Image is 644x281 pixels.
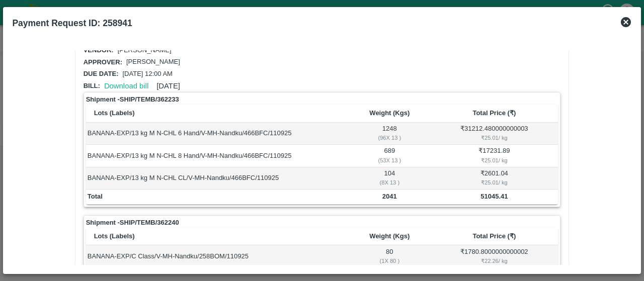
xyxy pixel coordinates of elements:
[430,245,558,267] td: ₹ 1780.8000000000002
[88,193,103,200] b: Total
[430,145,558,167] td: ₹ 17231.89
[349,145,430,167] td: 689
[350,256,429,265] div: ( 1 X 80 )
[86,95,179,105] strong: Shipment - SHIP/TEMB/362233
[350,133,429,142] div: ( 96 X 13 )
[86,218,179,228] strong: Shipment - SHIP/TEMB/362240
[369,109,410,117] b: Weight (Kgs)
[472,232,516,240] b: Total Price (₹)
[349,123,430,145] td: 1248
[349,245,430,267] td: 80
[430,167,558,190] td: ₹ 2601.04
[382,193,397,200] b: 2041
[86,123,349,145] td: BANANA-EXP/13 kg M N-CHL 6 Hand/V-MH-Nandku/466BFC/110925
[94,232,135,240] b: Lots (Labels)
[369,232,410,240] b: Weight (Kgs)
[472,109,516,117] b: Total Price (₹)
[86,145,349,167] td: BANANA-EXP/13 kg M N-CHL 8 Hand/V-MH-Nandku/466BFC/110925
[432,156,557,165] div: ₹ 25.01 / kg
[432,133,557,142] div: ₹ 25.01 / kg
[104,82,148,90] a: Download bill
[349,167,430,190] td: 104
[118,46,172,55] p: [PERSON_NAME]
[350,156,429,165] div: ( 53 X 13 )
[480,193,508,200] b: 51045.41
[84,82,100,89] span: Bill:
[432,256,557,265] div: ₹ 22.26 / kg
[156,82,180,90] span: [DATE]
[86,245,349,267] td: BANANA-EXP/C Class/V-MH-Nandku/258BOM/110925
[84,58,122,66] span: Approver:
[94,109,135,117] b: Lots (Labels)
[430,123,558,145] td: ₹ 31212.480000000003
[86,167,349,190] td: BANANA-EXP/13 kg M N-CHL CL/V-MH-Nandku/466BFC/110925
[126,57,180,67] p: [PERSON_NAME]
[84,46,114,54] span: Vendor:
[12,18,132,28] b: Payment Request ID: 258941
[84,70,119,77] span: Due date:
[432,178,557,187] div: ₹ 25.01 / kg
[122,69,172,79] p: [DATE] 12:00 AM
[350,178,429,187] div: ( 8 X 13 )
